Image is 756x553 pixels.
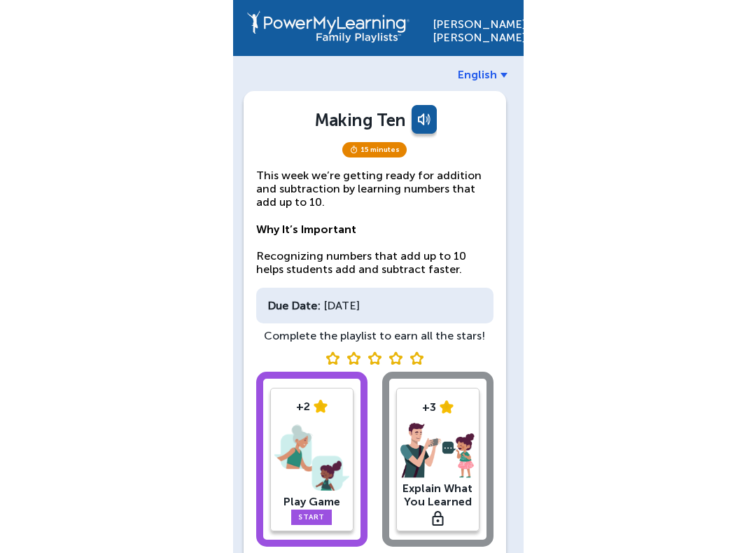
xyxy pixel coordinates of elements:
img: blank star [325,351,339,365]
div: +2 [274,400,349,413]
strong: Why It’s Important [256,223,356,236]
p: This week we’re getting ready for addition and subtraction by learning numbers that add up to 10.... [256,169,493,276]
span: 15 minutes [342,142,407,157]
div: [PERSON_NAME] [PERSON_NAME] [433,10,510,44]
span: English [458,68,497,81]
div: [DATE] [256,288,493,323]
img: blank star [388,351,402,365]
div: Making Ten [315,110,405,130]
a: English [458,68,507,81]
img: blank star [346,351,360,365]
img: PowerMyLearning Connect [247,10,409,43]
div: Complete the playlist to earn all the stars! [256,329,493,342]
a: Start [291,510,332,525]
div: Due Date: [267,299,321,312]
img: lock.svg [432,511,444,526]
img: blank star [367,351,381,365]
img: blank star [409,351,423,365]
img: star [314,400,328,413]
div: Play Game [274,495,349,508]
img: play-game.png [274,421,349,494]
img: timer.svg [349,146,358,154]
